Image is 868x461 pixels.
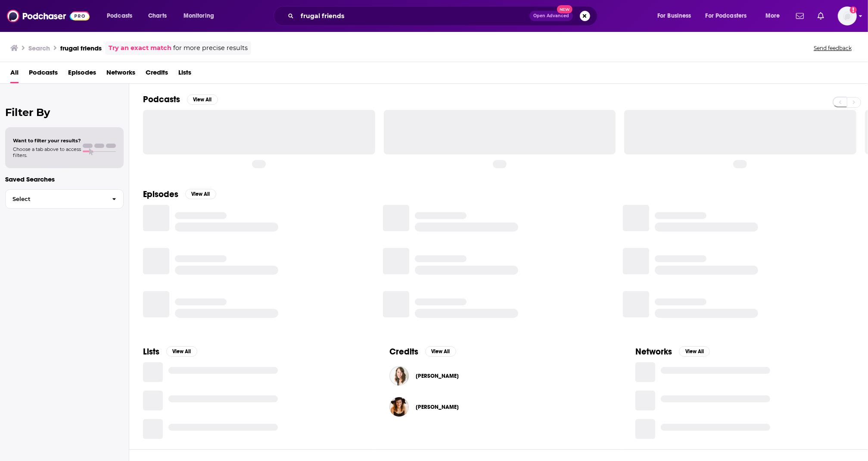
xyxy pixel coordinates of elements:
a: Charts [143,9,172,23]
h3: frugal friends [60,44,102,52]
a: EpisodesView All [143,189,216,200]
span: Open Advanced [533,14,569,18]
a: PodcastsView All [143,94,218,105]
button: Send feedback [811,44,854,52]
span: for more precise results [173,43,248,53]
h2: Credits [389,346,418,357]
span: [PERSON_NAME] [416,373,459,379]
span: Want to filter your results? [13,138,81,144]
a: Show notifications dropdown [793,9,807,23]
svg: Add a profile image [850,6,857,13]
button: View All [185,189,216,199]
a: All [10,66,19,83]
img: Jen Smith [389,397,409,417]
span: Logged in as rowan.sullivan [838,6,857,25]
h2: Lists [143,346,159,357]
span: Podcasts [107,10,132,22]
span: [PERSON_NAME] [416,404,459,411]
h2: Filter By [5,106,124,119]
span: More [765,10,780,22]
a: Podcasts [29,66,58,83]
button: Open AdvancedNew [529,11,573,21]
img: User Profile [838,6,857,25]
button: Jill SirianniJill Sirianni [389,362,608,390]
h2: Networks [635,346,672,357]
a: CreditsView All [389,346,456,357]
a: NetworksView All [635,346,710,357]
span: Charts [148,10,167,22]
button: open menu [759,9,791,23]
span: Choose a tab above to access filters. [13,146,81,158]
p: Saved Searches [5,175,124,183]
span: Select [6,196,105,202]
button: View All [187,94,218,105]
a: Lists [178,66,191,83]
span: For Podcasters [706,10,747,22]
h3: Search [28,44,50,52]
button: open menu [101,9,143,23]
span: Monitoring [184,10,214,22]
a: Try an exact match [109,43,171,53]
a: ListsView All [143,346,197,357]
img: Podchaser - Follow, Share and Rate Podcasts [7,8,90,24]
a: Show notifications dropdown [814,9,828,23]
a: Credits [146,66,168,83]
span: New [557,5,572,13]
img: Jill Sirianni [389,366,409,386]
h2: Episodes [143,189,178,200]
button: open menu [651,9,702,23]
input: Search podcasts, credits, & more... [297,9,529,23]
div: Search podcasts, credits, & more... [282,6,606,26]
a: Networks [106,66,135,83]
button: View All [425,346,456,357]
a: Jill Sirianni [416,373,459,379]
a: Jen Smith [416,404,459,411]
button: open menu [177,9,225,23]
button: Jen SmithJen Smith [389,393,608,421]
button: View All [679,346,710,357]
span: For Business [657,10,691,22]
button: Select [5,189,124,209]
h2: Podcasts [143,94,180,105]
button: open menu [700,9,759,23]
a: Episodes [68,66,96,83]
button: Show profile menu [838,6,857,25]
button: View All [166,346,197,357]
